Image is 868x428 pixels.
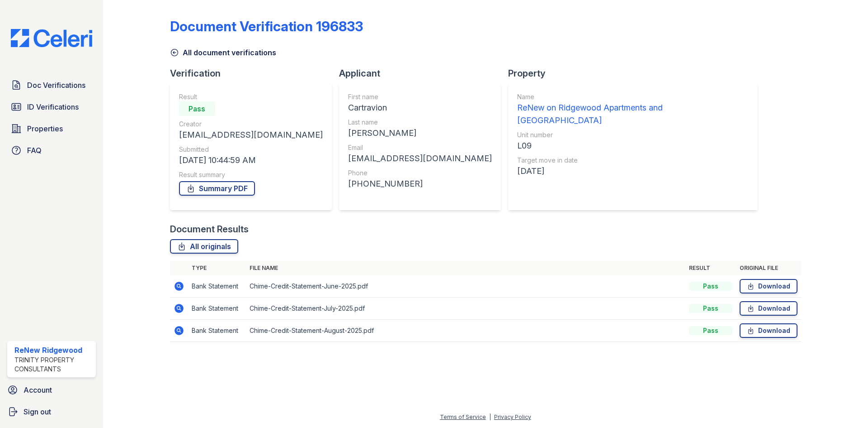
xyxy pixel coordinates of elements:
[736,261,801,275] th: Original file
[188,261,246,275] th: Type
[348,92,492,101] div: First name
[517,92,749,127] a: Name ReNew on Ridgewood Apartments and [GEOGRAPHIC_DATA]
[7,98,96,116] a: ID Verifications
[170,47,276,58] a: All document verifications
[4,403,99,421] a: Sign out
[246,275,685,298] td: Chime-Credit-Statement-June-2025.pdf
[179,129,323,141] div: [EMAIL_ADDRESS][DOMAIN_NAME]
[170,67,339,80] div: Verification
[689,304,732,313] div: Pass
[170,239,238,254] a: All originals
[170,223,249,236] div: Document Results
[4,381,99,399] a: Account
[246,320,685,342] td: Chime-Credit-Statement-August-2025.pdf
[830,392,859,419] iframe: chat widget
[740,279,797,293] a: Download
[517,156,749,165] div: Target move in date
[170,18,363,34] div: Document Verification 196833
[179,101,215,116] div: Pass
[188,298,246,320] td: Bank Statement
[689,282,732,291] div: Pass
[27,145,42,156] span: FAQ
[494,414,531,420] a: Privacy Policy
[7,120,96,138] a: Properties
[348,178,492,190] div: [PHONE_NUMBER]
[517,92,749,101] div: Name
[440,414,486,420] a: Terms of Service
[348,143,492,152] div: Email
[339,67,508,80] div: Applicant
[24,406,51,417] span: Sign out
[685,261,736,275] th: Result
[489,414,491,420] div: |
[689,326,732,335] div: Pass
[179,92,323,101] div: Result
[348,118,492,127] div: Last name
[179,181,255,196] a: Summary PDF
[348,127,492,139] div: [PERSON_NAME]
[188,275,246,298] td: Bank Statement
[27,101,79,112] span: ID Verifications
[4,29,99,47] img: CE_Logo_Blue-a8612792a0a2168367f1c8372b55b34899dd931a85d93a1a3d3e32e68fde9ad4.png
[7,76,96,94] a: Doc Verifications
[7,141,96,159] a: FAQ
[348,152,492,165] div: [EMAIL_ADDRESS][DOMAIN_NAME]
[27,80,85,91] span: Doc Verifications
[740,301,797,316] a: Download
[348,101,492,114] div: Cartravion
[348,168,492,178] div: Phone
[179,170,323,179] div: Result summary
[179,145,323,154] div: Submitted
[508,67,765,80] div: Property
[24,385,52,395] span: Account
[517,139,749,152] div: L09
[517,165,749,178] div: [DATE]
[14,356,92,374] div: Trinity Property Consultants
[517,130,749,139] div: Unit number
[179,120,323,129] div: Creator
[517,101,749,127] div: ReNew on Ridgewood Apartments and [GEOGRAPHIC_DATA]
[740,323,797,338] a: Download
[14,345,92,356] div: ReNew Ridgewood
[246,298,685,320] td: Chime-Credit-Statement-July-2025.pdf
[188,320,246,342] td: Bank Statement
[246,261,685,275] th: File name
[179,154,323,167] div: [DATE] 10:44:59 AM
[27,123,63,134] span: Properties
